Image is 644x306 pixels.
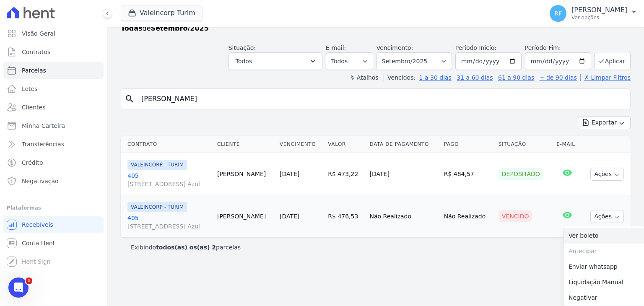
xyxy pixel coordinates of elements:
td: [DATE] [366,153,441,195]
a: Crédito [3,154,104,171]
a: Minha Carteira [3,117,104,134]
a: 405[STREET_ADDRESS] Azul [127,171,210,188]
span: [STREET_ADDRESS] Azul [127,222,210,231]
span: RF [554,10,562,16]
a: Parcelas [3,62,104,79]
span: Recebíveis [22,220,53,229]
button: Ações [590,168,624,181]
a: Visão Geral [3,25,104,42]
span: Clientes [22,103,45,112]
p: [PERSON_NAME] [571,6,627,14]
th: Cliente [214,136,276,153]
p: Exibindo parcelas [131,243,241,252]
label: Vencidos: [384,74,415,81]
a: 31 a 60 dias [457,74,493,81]
label: Vencimento: [377,44,413,51]
i: search [125,94,135,104]
label: Período Fim: [525,44,591,52]
div: Vencido [499,210,532,222]
span: Parcelas [22,66,46,75]
td: R$ 476,53 [325,195,366,238]
a: + de 90 dias [540,74,577,81]
span: Todos [236,56,252,66]
a: Recebíveis [3,216,104,233]
span: Visão Geral [22,29,55,38]
span: Lotes [22,85,38,93]
label: Período Inicío: [455,44,496,51]
th: Vencimento [276,136,325,153]
button: Todos [229,52,322,70]
a: Lotes [3,80,104,97]
p: Ver opções [571,14,627,21]
a: [DATE] [280,213,299,220]
label: Situação: [229,44,256,51]
span: VALEINCORP - TURIM [127,202,187,212]
a: 61 a 90 dias [498,74,534,81]
a: ✗ Limpar Filtros [580,74,631,81]
iframe: Intercom live chat [8,277,29,298]
a: Transferências [3,136,104,153]
a: Ver boleto [563,228,644,244]
th: Pago [441,136,495,153]
span: Transferências [22,140,64,148]
th: Situação [495,136,553,153]
p: de [121,23,209,34]
a: Contratos [3,44,104,60]
th: Valor [325,136,366,153]
label: ↯ Atalhos [350,74,378,81]
div: Plataformas [7,203,100,213]
button: RF [PERSON_NAME] Ver opções [543,2,644,25]
span: 1 [26,277,32,284]
label: E-mail: [326,44,346,51]
span: Negativação [22,177,59,185]
a: 1 a 30 dias [419,74,452,81]
span: Minha Carteira [22,122,65,130]
td: [PERSON_NAME] [214,153,276,195]
div: Depositado [499,168,543,180]
span: Contratos [22,48,50,56]
button: Exportar [578,116,631,129]
a: [DATE] [280,171,299,177]
a: Conta Hent [3,235,104,252]
td: Não Realizado [366,195,441,238]
span: VALEINCORP - TURIM [127,160,187,170]
button: Aplicar [595,52,631,70]
td: [PERSON_NAME] [214,195,276,238]
span: Crédito [22,158,43,167]
td: R$ 473,22 [325,153,366,195]
b: todos(as) os(as) 2 [156,244,216,251]
th: Data de Pagamento [366,136,441,153]
a: Clientes [3,99,104,116]
a: Negativação [3,173,104,189]
strong: Setembro/2025 [151,24,209,32]
button: Valeincorp Turim [121,5,203,21]
button: Ações [590,210,624,223]
td: R$ 484,57 [441,153,495,195]
th: E-mail [553,136,582,153]
span: [STREET_ADDRESS] Azul [127,180,210,188]
input: Buscar por nome do lote ou do cliente [136,91,627,107]
span: Conta Hent [22,239,55,247]
td: Não Realizado [441,195,495,238]
a: 405[STREET_ADDRESS] Azul [127,214,210,231]
th: Contrato [121,136,214,153]
strong: Todas [121,24,143,32]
